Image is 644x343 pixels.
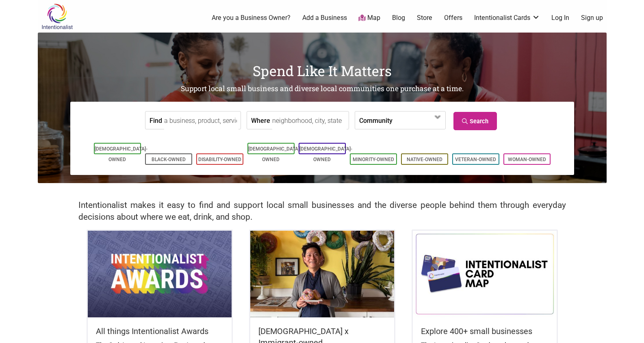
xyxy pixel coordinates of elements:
a: Sign up [581,13,603,22]
input: a business, product, service [164,111,239,130]
h2: Intentionalist makes it easy to find and support local small businesses and the diverse people be... [78,199,566,223]
a: Veteran-Owned [455,157,496,162]
a: Offers [444,13,462,22]
img: Intentionalist Awards [88,231,232,317]
h1: Spend Like It Matters [38,61,607,81]
img: Intentionalist [38,3,76,30]
a: Blog [392,13,405,22]
a: Black-Owned [152,157,186,162]
label: Community [359,111,392,129]
a: [DEMOGRAPHIC_DATA]-Owned [248,146,301,162]
a: Woman-Owned [508,157,546,162]
a: Intentionalist Cards [474,13,540,22]
a: Store [417,13,432,22]
a: Minority-Owned [353,157,394,162]
h5: All things Intentionalist Awards [96,326,223,337]
label: Find [150,111,162,129]
a: Disability-Owned [198,157,241,162]
a: Native-Owned [407,157,442,162]
a: Are you a Business Owner? [212,13,291,22]
input: neighborhood, city, state [272,111,347,130]
h5: Explore 400+ small businesses [421,326,549,337]
a: Add a Business [302,13,347,22]
a: Map [358,13,380,23]
a: [DEMOGRAPHIC_DATA]-Owned [299,146,352,162]
h2: Support local small business and diverse local communities one purchase at a time. [38,84,607,94]
a: Log In [551,13,569,22]
label: Where [251,111,270,129]
img: King Donuts - Hong Chhuor [250,231,394,317]
a: Search [453,112,497,130]
a: [DEMOGRAPHIC_DATA]-Owned [95,146,147,162]
img: Intentionalist Card Map [413,231,557,317]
